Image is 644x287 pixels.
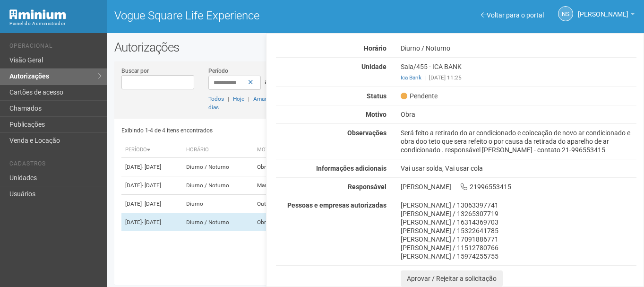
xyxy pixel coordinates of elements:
[425,74,427,81] span: |
[228,96,229,102] span: |
[121,176,182,195] td: [DATE]
[481,11,544,19] a: Voltar para o portal
[253,96,274,102] a: Amanhã
[9,9,66,19] img: Minium
[394,62,644,82] div: Sala/455 - ICA BANK
[248,96,249,102] span: |
[394,110,644,119] div: Obra
[366,111,386,118] strong: Motivo
[401,244,636,252] div: [PERSON_NAME] / 11512780766
[394,129,644,154] div: Será feito a retirado do ar condicionado e colocação de novo ar condicionado e obra doo teto que ...
[401,92,438,100] span: Pendente
[394,164,644,173] div: Vai usar solda, Vai usar cola
[253,176,308,195] td: Manutenção
[182,213,253,232] td: Diurno / Noturno
[121,67,149,75] label: Buscar por
[182,176,253,195] td: Diurno / Noturno
[142,182,161,189] span: - [DATE]
[182,195,253,213] td: Diurno
[142,164,161,170] span: - [DATE]
[253,195,308,213] td: Outros
[401,218,636,226] div: [PERSON_NAME] / 16314369703
[233,96,244,102] a: Hoje
[121,158,182,176] td: [DATE]
[121,195,182,213] td: [DATE]
[401,74,421,81] a: Ica Bank
[182,158,253,176] td: Diurno / Noturno
[394,183,644,191] div: [PERSON_NAME] 21996553415
[121,213,182,232] td: [DATE]
[367,92,386,100] strong: Status
[253,158,308,176] td: Obra
[401,226,636,235] div: [PERSON_NAME] / 15322641785
[401,209,636,218] div: [PERSON_NAME] / 13265307719
[9,43,100,52] li: Operacional
[208,67,228,75] label: Período
[578,1,628,18] span: Nicolle Silva
[253,142,308,158] th: Motivo
[401,235,636,244] div: [PERSON_NAME] / 17091886771
[316,165,386,172] strong: Informações adicionais
[401,252,636,261] div: [PERSON_NAME] / 15974255755
[142,219,161,226] span: - [DATE]
[364,44,386,52] strong: Horário
[114,9,369,22] h1: Vogue Square Life Experience
[578,12,635,19] a: [PERSON_NAME]
[394,44,644,52] div: Diurno / Noturno
[208,96,224,102] a: Todos
[348,183,386,191] strong: Responsável
[347,129,386,137] strong: Observações
[121,123,372,138] div: Exibindo 1-4 de 4 itens encontrados
[142,200,161,207] span: - [DATE]
[9,19,100,28] div: Painel do Administrador
[9,160,100,170] li: Cadastros
[558,6,573,21] a: NS
[265,78,268,86] span: a
[287,201,386,209] strong: Pessoas e empresas autorizadas
[401,270,503,287] button: Aprovar / Rejeitar a solicitação
[253,213,308,232] td: Obra
[182,142,253,158] th: Horário
[121,142,182,158] th: Período
[401,73,636,82] div: [DATE] 11:25
[401,201,636,209] div: [PERSON_NAME] / 13063397741
[114,40,637,54] h2: Autorizações
[361,63,386,70] strong: Unidade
